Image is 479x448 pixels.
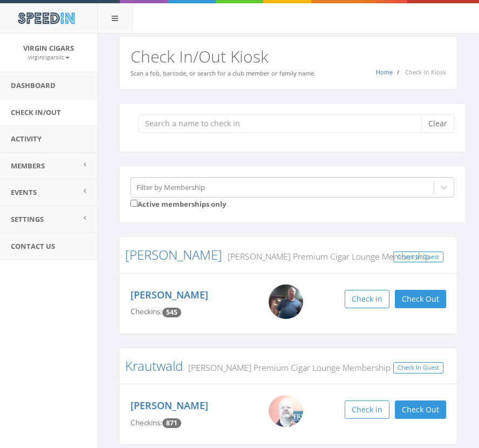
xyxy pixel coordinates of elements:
[222,250,430,262] small: [PERSON_NAME] Premium Cigar Lounge Membership
[183,362,391,374] small: [PERSON_NAME] Premium Cigar Lounge Membership
[125,246,222,263] a: [PERSON_NAME]
[131,47,446,65] h2: Check In/Out Kiosk
[23,43,74,53] span: Virgin Cigars
[269,284,303,319] img: Kevin_Howerton.png
[138,114,429,133] input: Search a name to check in
[131,200,138,207] input: Active memberships only
[421,114,454,133] button: Clear
[131,399,208,412] a: [PERSON_NAME]
[345,290,389,308] button: Check in
[131,307,162,316] span: Checkins:
[11,187,37,197] span: Events
[131,288,208,301] a: [PERSON_NAME]
[395,401,446,419] button: Check Out
[11,241,55,251] span: Contact Us
[131,69,316,77] small: Scan a fob, barcode, or search for a club member or family name.
[269,395,303,427] img: WIN_20200824_14_20_23_Pro.jpg
[12,8,80,28] img: speedin_logo.png
[405,68,446,76] span: Check-In Kiosk
[376,68,393,76] a: Home
[162,308,181,317] span: Checkin count
[162,418,181,428] span: Checkin count
[395,290,446,308] button: Check Out
[131,418,162,427] span: Checkins:
[393,362,443,374] a: Check In Guest
[28,53,70,61] small: virgincigarsllc
[136,182,205,192] div: Filter by Membership
[131,198,226,209] label: Active memberships only
[28,52,70,62] a: virgincigarsllc
[125,357,183,375] a: Krautwald
[345,401,389,419] button: Check in
[393,252,443,263] a: Check In Guest
[11,161,45,171] span: Members
[11,214,44,224] span: Settings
